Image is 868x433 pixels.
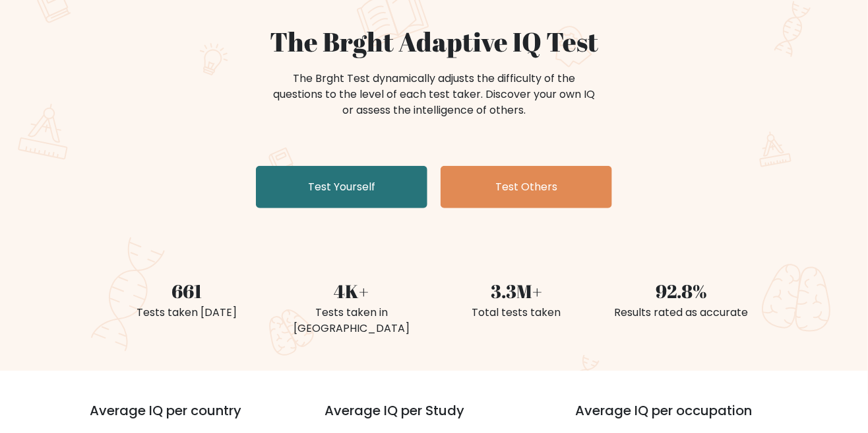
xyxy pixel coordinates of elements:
[112,277,261,305] div: 661
[277,305,426,336] div: Tests taken in [GEOGRAPHIC_DATA]
[269,71,599,118] div: The Brght Test dynamically adjusts the difficulty of the questions to the level of each test take...
[441,166,612,208] a: Test Others
[112,305,261,321] div: Tests taken [DATE]
[277,277,426,305] div: 4K+
[607,277,756,305] div: 92.8%
[607,305,756,321] div: Results rated as accurate
[442,305,591,321] div: Total tests taken
[112,26,756,58] h1: The Brght Adaptive IQ Test
[256,166,427,208] a: Test Yourself
[442,277,591,305] div: 3.3M+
